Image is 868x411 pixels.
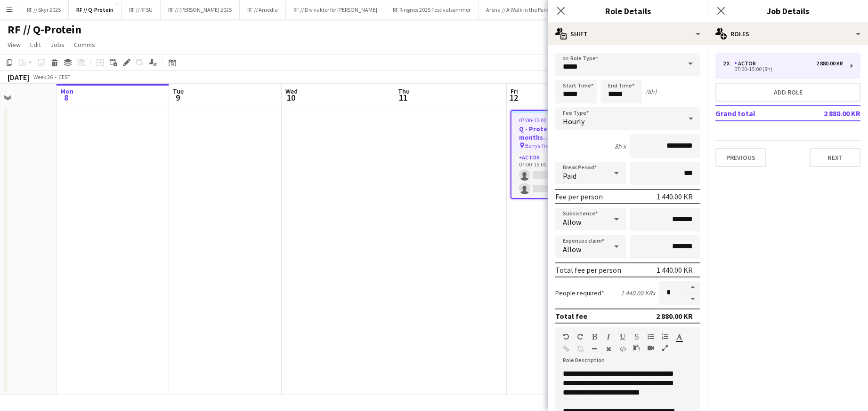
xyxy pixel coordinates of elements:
td: 2 880.00 KR [801,106,860,121]
div: Total fee [555,311,587,321]
span: 07:00-15:00 (8h) [519,117,557,124]
div: 8h x [615,142,626,150]
div: Fee per person [555,192,603,201]
button: Increase [685,281,700,293]
span: Allow [563,217,581,227]
div: Roles [708,23,868,45]
div: 1 440.00 KR x [621,289,655,297]
span: Jobs [50,40,65,49]
button: Strikethrough [633,333,640,340]
app-card-role: Actor5A0/207:00-15:00 (8h) [511,152,615,198]
button: RF // Div vakter for [PERSON_NAME] [286,0,385,19]
span: View [8,40,21,49]
span: Wed [285,87,298,95]
button: Clear Formatting [605,345,612,353]
app-job-card: 07:00-15:00 (8h)0/2Q - Protein // Shake of the months ([GEOGRAPHIC_DATA]) Berrys Treningsenter1 R... [511,110,616,199]
button: Arena // A Walk in the Park 2025 [479,0,568,19]
div: Total fee per person [555,265,621,275]
button: RF Ringnes 2025 Festivalsommer [385,0,479,19]
span: 12 [509,92,518,103]
span: 8 [59,92,73,103]
div: (8h) [646,87,657,96]
div: Actor [734,60,760,67]
button: Add role [715,83,860,102]
div: [DATE] [8,72,29,82]
div: CEST [58,73,71,80]
h3: Job Details [708,5,868,17]
span: Week 36 [31,73,55,80]
button: Redo [577,333,584,340]
button: Text Color [676,333,682,340]
span: 10 [284,92,298,103]
button: Decrease [685,293,700,305]
span: Edit [30,40,41,49]
div: 2 x [723,60,734,67]
button: RF // Amedia [240,0,286,19]
span: Comms [74,40,95,49]
h1: RF // Q-Protein [8,23,81,37]
span: 11 [397,92,410,103]
span: Allow [563,245,581,254]
button: Horizontal Line [591,345,598,353]
button: Insert video [648,344,654,352]
button: RF // [PERSON_NAME] 2025 [161,0,240,19]
button: Previous [715,148,766,167]
span: Tue [173,87,184,95]
button: Ordered List [662,333,668,340]
div: Shift [548,23,708,45]
h3: Role Details [548,5,708,17]
span: Berrys Treningsenter [525,142,575,149]
button: Unordered List [648,333,654,340]
button: Undo [563,333,569,340]
button: Next [810,148,860,167]
div: 2 880.00 KR [656,311,693,321]
div: 07:00-15:00 (8h) [723,67,843,71]
button: Italic [605,333,612,340]
label: People required [555,289,604,297]
a: Comms [70,39,99,51]
a: View [4,39,24,51]
a: Jobs [47,39,68,51]
span: Fri [511,87,518,95]
button: Paste as plain text [633,344,640,352]
h3: Q - Protein // Shake of the months ([GEOGRAPHIC_DATA]) [511,125,615,142]
span: Mon [60,87,73,95]
span: 9 [171,92,184,103]
span: Hourly [563,117,584,126]
a: Edit [26,39,45,51]
span: Paid [563,171,576,181]
div: 1 440.00 KR [657,265,693,275]
button: Bold [591,333,598,340]
div: 2 880.00 KR [816,60,843,67]
button: Fullscreen [662,344,668,352]
div: 1 440.00 KR [657,192,693,201]
span: Thu [398,87,410,95]
button: RF // RFSU [122,0,161,19]
button: RF // Skyr 2025 [19,0,69,19]
td: Grand total [715,106,801,121]
button: RF // Q-Protein [69,0,122,19]
button: HTML Code [619,345,626,353]
button: Underline [619,333,626,340]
